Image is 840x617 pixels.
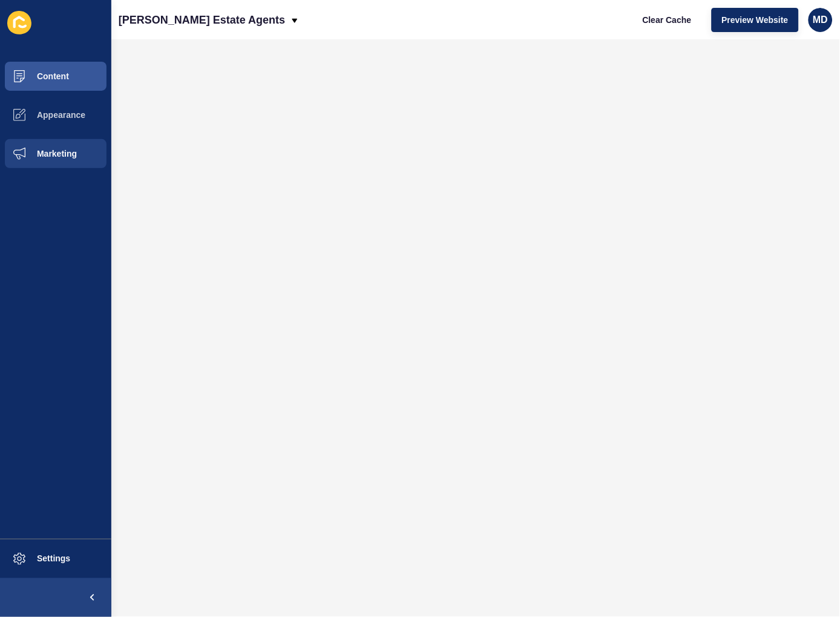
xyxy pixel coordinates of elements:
span: Clear Cache [643,14,692,26]
p: [PERSON_NAME] Estate Agents [119,5,285,35]
span: MD [813,14,829,26]
button: Preview Website [712,8,799,32]
span: Preview Website [722,14,789,26]
button: Clear Cache [632,8,702,32]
